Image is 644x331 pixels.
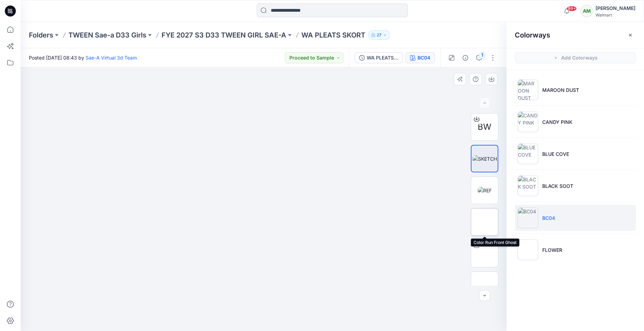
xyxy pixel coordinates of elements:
p: 27 [377,31,381,39]
p: BLACK SOOT [542,182,573,190]
span: BW [478,121,491,133]
img: MAROON DUST [518,79,538,100]
p: FLOWER [542,246,562,254]
p: MAROON DUST [542,86,579,94]
button: 27 [368,30,390,40]
img: FLOWER [518,239,538,260]
p: BLUE COVE [542,150,569,158]
p: WA PLEATS SKORT [301,30,365,40]
img: SKETCH [473,155,497,162]
button: 1 [474,52,485,63]
div: AM [580,5,593,17]
button: WA PLEATS SKIRT_REV1_FULL COLORWAYS [355,52,403,63]
a: Sae-A Virtual 3d Team [86,55,137,61]
p: CANDY PINK [542,118,573,126]
span: 99+ [566,6,577,11]
p: BC04 [542,214,555,222]
img: BLUE COVE [518,143,538,164]
span: Posted [DATE] 08:43 by [29,54,137,61]
a: TWEEN Sae-a D33 Girls [68,30,146,40]
div: 1 [479,52,486,58]
button: Details [460,52,471,63]
img: CANDY PINK [518,111,538,132]
a: Folders [29,30,53,40]
h2: Colorways [515,31,550,39]
div: BC04 [418,54,430,62]
img: BLACK SOOT [518,175,538,196]
div: WA PLEATS SKIRT_REV1_FULL COLORWAYS [367,54,398,62]
img: BC04 [518,207,538,228]
div: Walmart [596,12,635,18]
a: FYE 2027 S3 D33 TWEEN GIRL SAE-A [162,30,286,40]
button: BC04 [406,52,435,63]
div: [PERSON_NAME] [596,4,635,12]
img: REF [478,187,492,194]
